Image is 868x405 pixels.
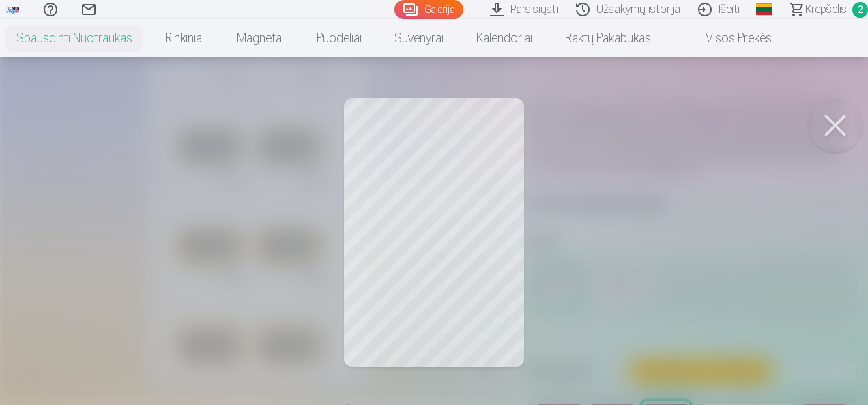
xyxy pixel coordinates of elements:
[149,19,220,57] a: Rinkiniai
[378,19,460,57] a: Suvenyrai
[549,19,667,57] a: Raktų pakabukas
[220,19,300,57] a: Magnetai
[300,19,378,57] a: Puodeliai
[667,19,788,57] a: Visos prekės
[5,5,20,14] img: /fa2
[852,2,868,18] span: 2
[460,19,549,57] a: Kalendoriai
[805,1,847,18] span: Krepšelis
